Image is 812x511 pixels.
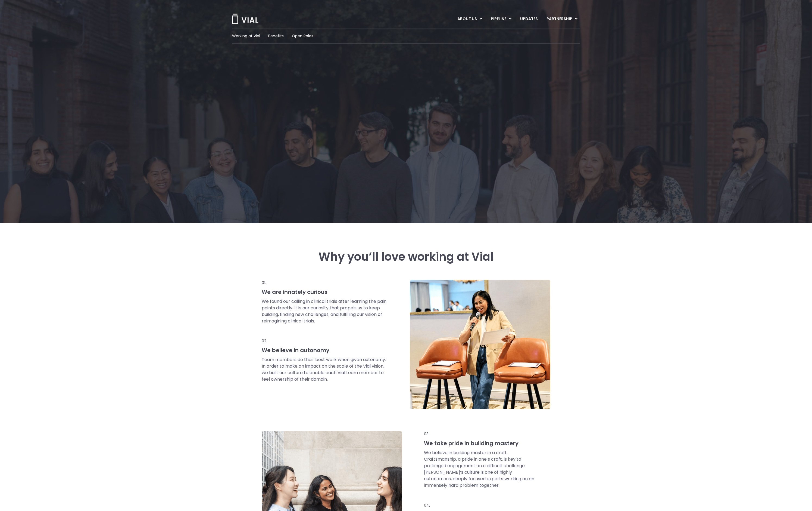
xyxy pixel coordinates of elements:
a: Benefits [268,33,284,39]
h3: We take pride in building mastery [424,440,535,447]
p: 01. [262,280,387,286]
img: Person presenting holding microphone [410,280,550,409]
p: Team members do their best work when given autonomy. In order to make an impact on the scale of t... [262,356,387,383]
p: 02. [262,338,387,344]
p: 04. [424,502,535,508]
p: We found our calling in clinical trials after learning the pain points directly. It is our curios... [262,298,387,324]
a: Open Roles [292,33,313,39]
p: 03. [424,431,535,437]
h3: We believe in autonomy [262,347,387,354]
img: Vial Logo [232,14,259,24]
a: PARTNERSHIPMenu Toggle [542,14,582,24]
a: ABOUT USMenu Toggle [453,14,486,24]
h3: Why you’ll love working at Vial [262,250,550,263]
a: UPDATES [516,14,542,24]
a: Working at Vial [232,33,260,39]
p: We believe in building master in a craft. Craftsmanship, a pride in one’s craft, is key to prolon... [424,450,535,489]
a: PIPELINEMenu Toggle [486,14,516,24]
h3: We are innately curious [262,288,387,295]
